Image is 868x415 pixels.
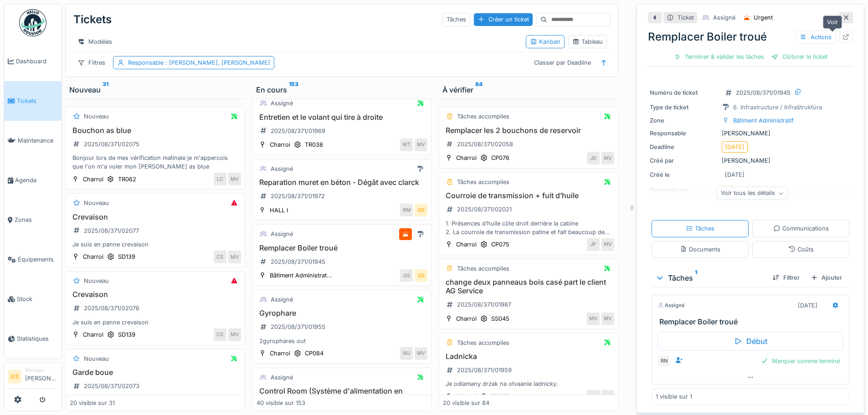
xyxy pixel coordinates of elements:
div: 1 visible sur 1 [656,392,692,401]
a: Agenda [4,160,62,200]
div: MV [601,390,614,403]
div: Communications [773,224,829,233]
div: 2025/08/371/02073 [84,382,139,390]
h3: change deux panneaus bois casé part le client AG Service [443,278,614,295]
a: Zones [4,200,62,240]
div: Kanban [530,37,560,46]
div: Terminer & valider les tâches [670,51,768,63]
h3: Remplacer les 2 bouchons de reservoir [443,126,614,135]
h3: Garde boue [70,368,241,377]
div: En cours [256,84,428,95]
h3: Bouchon as blue [70,126,241,135]
div: 2025/08/371/02075 [84,140,139,149]
div: TR062 [118,175,136,184]
div: Tâches accomplies [457,178,509,186]
div: CS [214,328,226,341]
div: Zone [650,116,718,125]
div: Assigné [271,373,293,382]
h3: Remplacer Boiler troué [257,244,428,252]
div: Tâches accomplies [457,338,509,347]
div: CP075 [491,240,509,249]
div: MV [415,347,427,360]
div: Assigné [713,13,735,22]
div: Modèles [73,35,116,48]
div: Nouveau [84,354,109,363]
a: Stock [4,279,62,319]
div: JP [587,238,600,251]
div: Voir tous les détails [717,187,788,200]
div: MV [228,251,241,263]
a: Statistiques [4,319,62,359]
div: Clôturer le ticket [768,51,831,63]
div: TR057 [491,392,509,401]
div: Tâches [442,13,470,26]
div: Tâches accomplies [457,264,509,273]
div: CS [214,251,226,263]
span: Zones [15,215,58,224]
div: JD [587,152,600,164]
div: Deadline [650,143,718,151]
div: Responsable [128,58,270,67]
sup: 84 [475,84,483,95]
div: Je suis en panne crevaison [70,240,241,249]
div: Ajouter [807,272,846,284]
div: Charroi [83,252,103,261]
div: Créer un ticket [474,13,533,26]
div: Manager [25,367,58,374]
div: 2025/08/371/01969 [271,127,325,135]
div: [DATE] [798,301,817,310]
div: Marquer comme terminé [757,355,843,367]
div: À vérifier [442,84,615,95]
h3: Reparation muret en béton - Dégât avec clarck [257,178,428,187]
div: MJ [400,347,413,360]
span: Tickets [17,97,58,105]
div: Tableau [572,37,603,46]
h3: Remplacer Boiler troué [659,318,845,326]
div: 2025/08/371/01972 [271,192,325,200]
div: Bonjour lors de mes vérification matinale je m'appercois que l'on m'a voler mon [PERSON_NAME] as ... [70,154,241,171]
div: 2025/08/371/02076 [84,304,139,313]
div: MO [587,390,600,403]
div: Ticket [678,13,694,22]
span: Dashboard [16,57,58,66]
div: Responsable [650,129,718,138]
span: Équipements [18,255,58,264]
div: Voir [823,15,842,29]
div: 40 visible sur 153 [257,399,305,407]
div: 2025/08/371/01945 [736,88,791,97]
h3: Gyrophare [257,309,428,318]
div: 2gyrophares out [257,337,428,345]
div: Nouveau [84,277,109,285]
div: Créé le [650,170,718,179]
div: Charroi [270,349,290,358]
h3: Courroie de transmission + fuit d’huile [443,191,614,200]
div: Assigné [657,302,685,309]
div: CP084 [305,349,324,358]
h3: Ladnicka [443,352,614,361]
sup: 153 [289,84,298,95]
div: Charroi [456,314,477,323]
div: Tâches [655,272,765,283]
div: Je odlamany drzak na otvaanie ladnicky. [443,379,614,388]
div: Bâtiment Administrat... [270,271,332,280]
div: 2025/08/371/02058 [457,140,513,149]
div: Actions [796,31,836,44]
div: MV [228,173,241,185]
div: RM [400,204,413,216]
sup: 1 [695,272,697,283]
img: Badge_color-CXgf-gQk.svg [19,9,46,36]
a: Maintenance [4,121,62,160]
div: 20 visible sur 84 [443,399,489,407]
a: Équipements [4,240,62,279]
div: 6. Infrastructure / Infraštruktúra [733,103,822,112]
div: Type de ticket [650,103,718,112]
h3: Control Room (Système d'alimentation en carburant- Chute de pression sur rail) [257,387,428,404]
div: Charroi [83,175,103,184]
h3: Entretien et le volant qui tire à droite [257,113,428,122]
div: Charroi [456,154,477,162]
div: 2025/08/371/01955 [271,323,325,331]
div: WT [400,138,413,151]
div: [PERSON_NAME] [650,129,851,138]
div: Coûts [788,245,814,254]
div: SD139 [118,330,135,339]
